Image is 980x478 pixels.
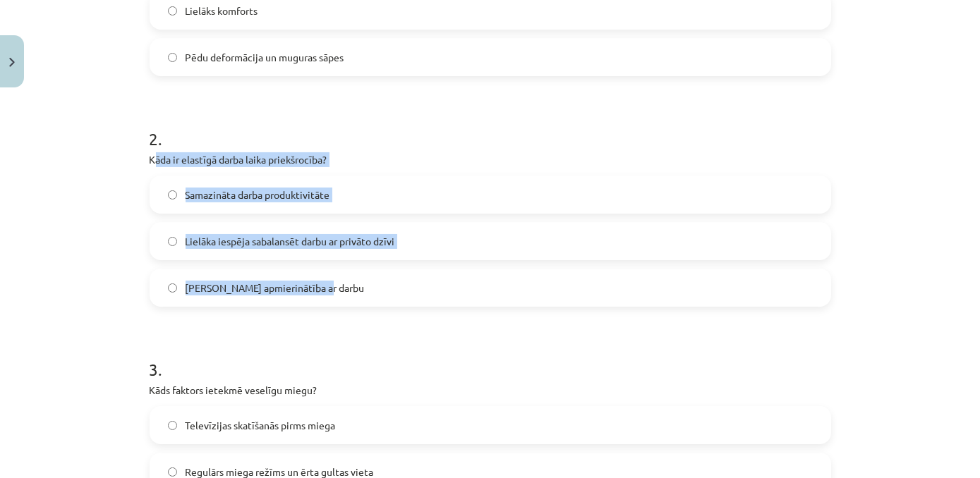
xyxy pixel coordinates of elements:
span: Pēdu deformācija un muguras sāpes [186,50,344,65]
input: Televīzijas skatīšanās pirms miega [168,421,177,430]
h1: 3 . [150,335,831,379]
input: Lielāks komforts [168,6,177,16]
input: [PERSON_NAME] apmierinātība ar darbu [168,283,177,293]
h1: 2 . [150,104,831,148]
span: Samazināta darba produktivitāte [186,188,330,202]
input: Regulārs miega režīms un ērta gultas vieta [168,467,177,477]
img: icon-close-lesson-0947bae3869378f0d4975bcd49f059093ad1ed9edebbc8119c70593378902aed.svg [9,58,15,67]
span: Lielāka iespēja sabalansēt darbu ar privāto dzīvi [186,234,395,249]
span: [PERSON_NAME] apmierinātība ar darbu [186,281,365,295]
input: Samazināta darba produktivitāte [168,190,177,200]
input: Pēdu deformācija un muguras sāpes [168,53,177,62]
p: Kāds faktors ietekmē veselīgu miegu? [150,383,831,398]
span: Lielāks komforts [186,4,258,18]
span: Televīzijas skatīšanās pirms miega [186,418,336,433]
p: Kāda ir elastīgā darba laika priekšrocība? [150,152,831,167]
input: Lielāka iespēja sabalansēt darbu ar privāto dzīvi [168,237,177,246]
